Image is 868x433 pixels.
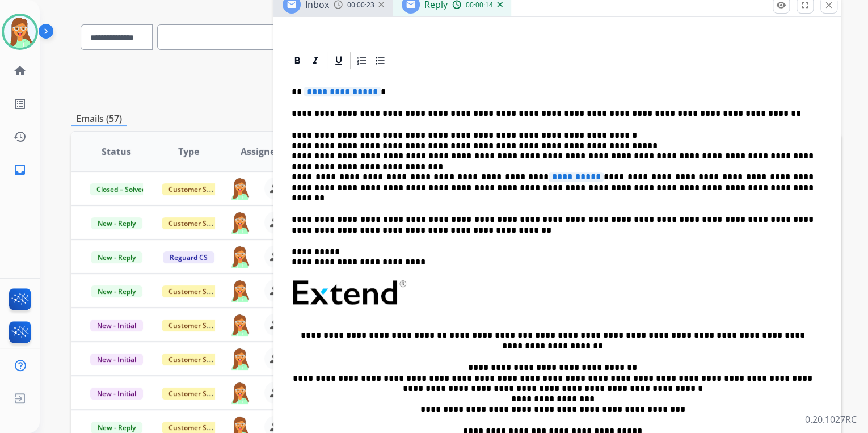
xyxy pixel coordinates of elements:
span: Customer Support [162,217,235,229]
span: Customer Support [162,354,235,365]
mat-icon: person_remove [269,284,283,297]
span: New - Reply [91,285,142,297]
span: Status [102,145,131,158]
p: Emails (57) [71,112,127,126]
span: Closed – Solved [90,183,153,195]
span: Customer Support [162,183,235,195]
span: Assignee [241,145,280,158]
mat-icon: inbox [13,163,27,176]
img: agent-avatar [229,211,251,234]
div: Bullet List [372,52,389,69]
mat-icon: list_alt [13,97,27,111]
span: New - Initial [90,388,143,400]
span: Customer Support [162,285,235,297]
div: Underline [330,52,347,69]
mat-icon: person_remove [269,216,283,229]
mat-icon: person_remove [269,386,283,400]
mat-icon: person_remove [269,352,283,365]
span: New - Initial [90,320,143,331]
img: avatar [4,16,36,48]
mat-icon: home [13,64,27,78]
span: 00:00:23 [347,1,374,10]
span: Reguard CS [163,251,214,263]
img: agent-avatar [229,381,251,404]
div: Bold [289,52,306,69]
mat-icon: person_remove [269,250,283,263]
img: agent-avatar [229,279,251,302]
span: New - Reply [91,217,142,229]
span: Type [178,145,199,158]
div: Ordered List [353,52,370,69]
span: Customer Support [162,320,235,331]
span: Customer Support [162,388,235,400]
mat-icon: person_remove [269,318,283,331]
span: New - Initial [90,354,143,365]
img: agent-avatar [229,347,251,370]
mat-icon: person_remove [269,182,283,195]
img: agent-avatar [229,177,251,200]
span: 00:00:14 [466,1,493,10]
span: New - Reply [91,251,142,263]
img: agent-avatar [229,313,251,336]
div: Italic [307,52,324,69]
p: 0.20.1027RC [805,413,857,426]
mat-icon: history [13,130,27,144]
img: agent-avatar [229,245,251,268]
